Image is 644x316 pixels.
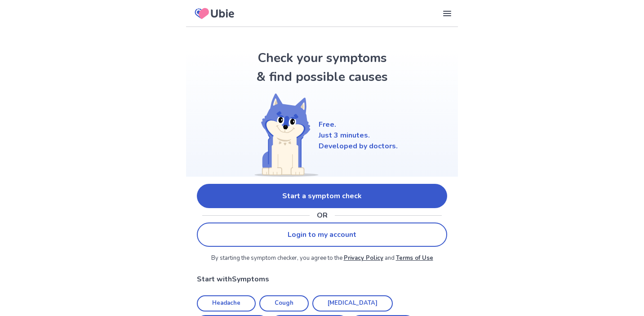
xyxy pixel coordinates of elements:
a: Privacy Policy [344,254,383,262]
p: By starting the symptom checker, you agree to the and [197,254,447,263]
a: Terms of Use [396,254,433,262]
p: Developed by doctors. [319,141,398,151]
h1: Check your symptoms & find possible causes [255,49,390,86]
a: Login to my account [197,223,447,247]
p: Start with Symptoms [197,274,447,285]
a: Headache [197,295,256,312]
a: [MEDICAL_DATA] [312,295,393,312]
p: Free. [319,119,398,130]
a: Cough [259,295,309,312]
img: Shiba (Welcome) [247,93,319,177]
a: Start a symptom check [197,184,447,208]
p: OR [317,210,328,221]
p: Just 3 minutes. [319,130,398,141]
